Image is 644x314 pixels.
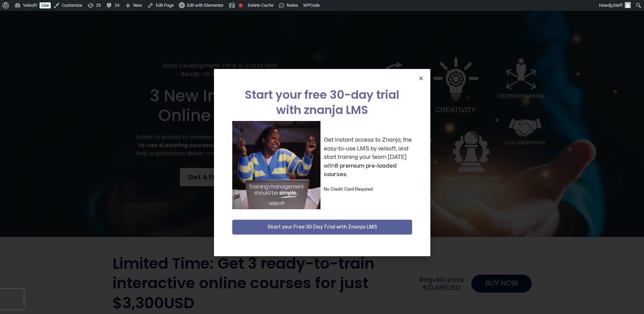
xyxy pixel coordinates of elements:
[232,220,412,235] button: Start your Free 30 Day Trial with Znanja LMS
[558,299,641,314] iframe: chat widget
[40,2,51,8] a: Live
[232,87,412,118] h2: Start your free 30-day trial with znanja LMS
[419,76,424,81] a: Close
[232,121,320,209] img: a woman sitting at her laptop dancing
[267,223,377,231] span: Start your Free 30 Day Trial with Znanja LMS
[519,164,641,297] iframe: chat widget
[613,3,623,8] span: Steff
[324,163,397,177] strong: 8 premium pre-loaded courses
[187,3,223,8] span: Edit with Elementor
[324,187,373,191] strong: No Credit Card Required
[239,3,243,7] div: Focus keyphrase not set
[324,136,412,179] p: Get instant access to Znanja, the easy-to-use LMS by velsoft, and start training your team [DATE]...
